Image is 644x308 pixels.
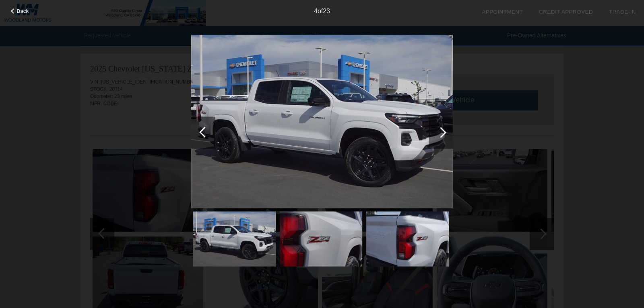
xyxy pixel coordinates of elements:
img: 1f3a9c830cd9fc0f41658e46b4cb3271.jpg [366,212,449,267]
img: e042a62b0fc0cc62bfeb9b5b2d300f06.jpg [280,212,362,267]
a: Credit Approved [539,9,593,15]
img: 457e98e1f947f433bf0a6538e58ba496.jpg [191,35,453,208]
a: Trade-In [609,9,636,15]
img: 457e98e1f947f433bf0a6538e58ba496.jpg [193,212,276,267]
a: Appointment [482,9,523,15]
span: 4 [314,8,318,14]
span: Back [17,8,29,14]
span: 23 [323,8,330,14]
